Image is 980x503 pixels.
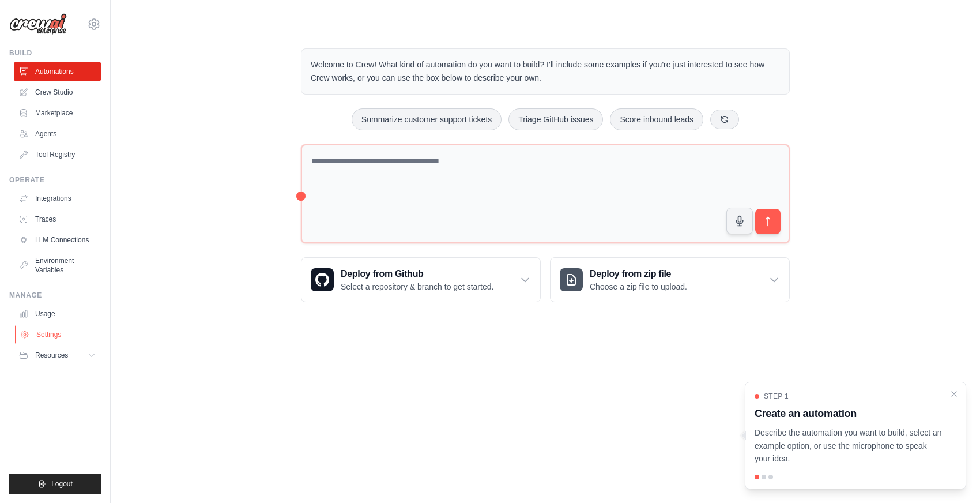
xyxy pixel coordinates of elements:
span: Logout [51,479,73,489]
iframe: Chat Widget [922,448,980,503]
div: Manage [9,291,101,300]
span: Step 1 [764,392,789,401]
a: Agents [14,125,101,143]
button: Resources [14,346,101,365]
button: Triage GitHub issues [508,108,603,130]
a: Traces [14,210,101,228]
a: Crew Studio [14,83,101,102]
a: Settings [15,325,102,344]
button: Close walkthrough [949,389,959,399]
a: Environment Variables [14,251,101,279]
p: Select a repository & branch to get started. [341,281,493,292]
a: Automations [14,62,101,81]
img: Logo [9,13,67,35]
span: Resources [35,351,68,360]
p: Choose a zip file to upload. [590,281,687,292]
a: LLM Connections [14,231,101,249]
div: Build [9,48,101,58]
button: Score inbound leads [610,108,703,130]
a: Integrations [14,189,101,208]
button: Logout [9,474,101,494]
a: Tool Registry [14,145,101,164]
button: Summarize customer support tickets [352,108,502,130]
h3: Deploy from zip file [590,267,687,281]
a: Marketplace [14,104,101,122]
div: Operate [9,175,101,185]
h3: Deploy from Github [341,267,493,281]
p: Welcome to Crew! What kind of automation do you want to build? I'll include some examples if you'... [311,58,780,85]
h3: Create an automation [755,406,943,422]
a: Usage [14,305,101,323]
p: Describe the automation you want to build, select an example option, or use the microphone to spe... [755,426,943,466]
